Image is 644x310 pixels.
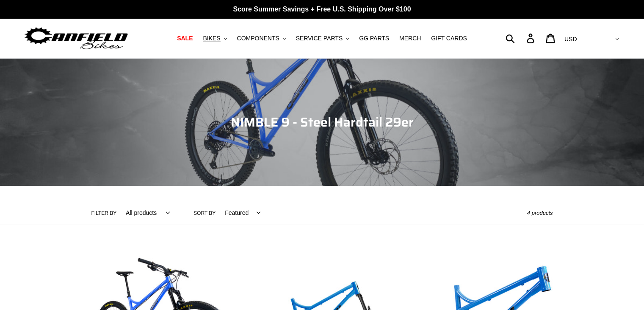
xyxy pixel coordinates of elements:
a: GG PARTS [355,33,393,44]
button: SERVICE PARTS [292,33,353,44]
span: SERVICE PARTS [296,35,343,42]
a: SALE [173,33,197,44]
a: MERCH [395,33,425,44]
label: Sort by [193,209,216,217]
span: GIFT CARDS [431,35,467,42]
span: GG PARTS [359,35,389,42]
button: BIKES [199,33,231,44]
span: SALE [177,35,193,42]
a: GIFT CARDS [427,33,471,44]
span: COMPONENTS [237,35,279,42]
span: BIKES [203,35,220,42]
span: NIMBLE 9 - Steel Hardtail 29er [231,112,414,132]
span: 4 products [527,210,553,216]
label: Filter by [91,209,117,217]
input: Search [510,29,532,48]
button: COMPONENTS [233,33,290,44]
span: MERCH [399,35,421,42]
img: Canfield Bikes [23,25,129,52]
